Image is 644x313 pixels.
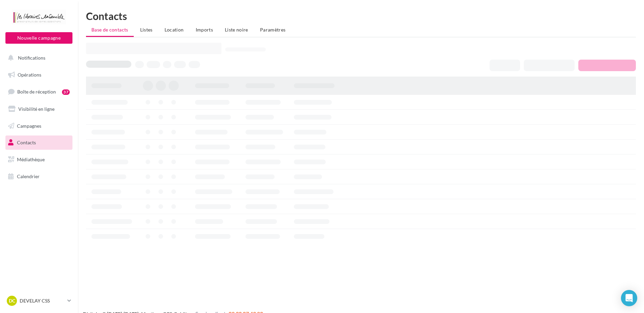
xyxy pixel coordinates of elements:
button: Notifications [4,51,71,65]
span: Boîte de réception [17,89,56,95]
span: Campagnes [17,123,41,128]
a: Médiathèque [4,152,74,167]
span: Calendrier [17,173,40,179]
div: Open Intercom Messenger [621,290,637,306]
div: 37 [62,89,70,95]
a: Opérations [4,68,74,82]
h1: Contacts [86,11,636,21]
span: Paramètres [260,27,286,33]
a: Campagnes [4,119,74,133]
p: DEVELAY CSS [20,297,65,304]
span: Contacts [17,140,36,145]
span: Opérations [18,72,41,78]
button: Nouvelle campagne [5,32,72,44]
span: Listes [140,27,153,33]
span: Médiathèque [17,156,45,162]
a: Visibilité en ligne [4,102,74,116]
a: Contacts [4,135,74,150]
a: Calendrier [4,169,74,184]
a: DC DEVELAY CSS [5,294,72,307]
a: Boîte de réception37 [4,84,74,99]
span: Imports [196,27,213,33]
span: DC [9,297,15,304]
span: Notifications [18,55,45,61]
span: Location [165,27,184,33]
span: Liste noire [225,27,248,33]
span: Visibilité en ligne [18,106,55,112]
